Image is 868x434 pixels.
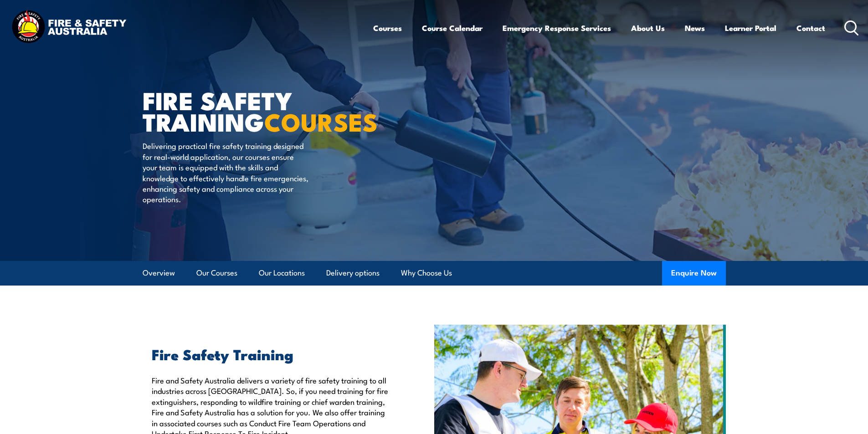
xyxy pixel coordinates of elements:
a: Courses [373,16,402,40]
a: Learner Portal [725,16,776,40]
a: Our Courses [196,261,237,285]
a: Why Choose Us [401,261,452,285]
button: Enquire Now [662,261,726,286]
a: Delivery options [326,261,380,285]
h1: FIRE SAFETY TRAINING [143,89,368,132]
a: Emergency Response Services [503,16,611,40]
a: News [685,16,705,40]
a: Overview [143,261,175,285]
a: About Us [631,16,665,40]
a: Contact [796,16,825,40]
strong: COURSES [264,102,378,140]
a: Our Locations [259,261,305,285]
a: Course Calendar [422,16,483,40]
p: Delivering practical fire safety training designed for real-world application, our courses ensure... [143,140,309,204]
h2: Fire Safety Training [152,347,392,360]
